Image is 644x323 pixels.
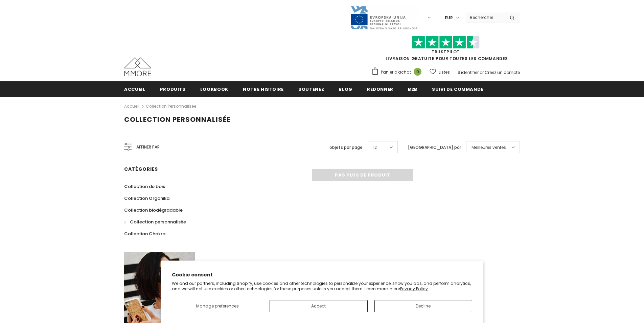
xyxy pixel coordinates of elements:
[432,86,483,92] span: Suivi de commande
[200,86,228,92] span: Lookbook
[172,300,263,312] button: Manage preferences
[400,286,428,292] a: Privacy Policy
[124,228,165,240] a: Collection Chakra
[339,86,352,92] span: Blog
[371,67,425,77] a: Panier d'achat 0
[408,86,417,92] span: B2B
[200,81,228,97] a: Lookbook
[124,57,151,76] img: Cas MMORE
[243,81,284,97] a: Notre histoire
[124,231,165,237] span: Collection Chakra
[124,81,145,97] a: Accueil
[414,68,421,76] span: 0
[466,12,505,22] input: Search Site
[329,144,363,151] label: objets par page
[367,81,393,97] a: Redonner
[136,143,160,151] span: Affiner par
[160,81,186,97] a: Produits
[124,181,165,192] a: Collection de bois
[124,86,145,92] span: Accueil
[243,86,284,92] span: Notre histoire
[432,49,460,55] a: TrustPilot
[374,300,473,312] button: Decline
[124,204,183,216] a: Collection biodégradable
[412,36,480,49] img: Faites confiance aux étoiles pilotes
[445,15,453,21] span: EUR
[373,144,377,151] span: 12
[298,81,324,97] a: soutenez
[430,66,450,78] a: Listes
[124,102,139,110] a: Accueil
[371,39,520,61] span: LIVRAISON GRATUITE POUR TOUTES LES COMMANDES
[270,300,368,312] button: Accept
[350,5,418,30] img: Javni Razpis
[480,70,484,75] span: or
[124,183,165,190] span: Collection de bois
[124,207,183,213] span: Collection biodégradable
[408,144,461,151] label: [GEOGRAPHIC_DATA] par
[196,303,239,309] span: Manage preferences
[146,103,196,109] a: Collection personnalisée
[130,219,186,225] span: Collection personnalisée
[367,86,393,92] span: Redonner
[439,69,450,76] span: Listes
[350,15,418,20] a: Javni Razpis
[160,86,186,92] span: Produits
[124,195,169,201] span: Collection Organika
[458,70,479,75] a: S'identifier
[339,81,352,97] a: Blog
[124,192,169,204] a: Collection Organika
[298,86,324,92] span: soutenez
[408,81,417,97] a: B2B
[432,81,483,97] a: Suivi de commande
[471,144,506,151] span: Meilleures ventes
[172,271,472,278] h2: Cookie consent
[485,70,520,75] a: Créez un compte
[381,69,411,76] span: Panier d'achat
[124,216,186,228] a: Collection personnalisée
[124,115,230,124] span: Collection personnalisée
[172,281,472,291] p: We and our partners, including Shopify, use cookies and other technologies to personalize your ex...
[124,166,158,172] span: Catégories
